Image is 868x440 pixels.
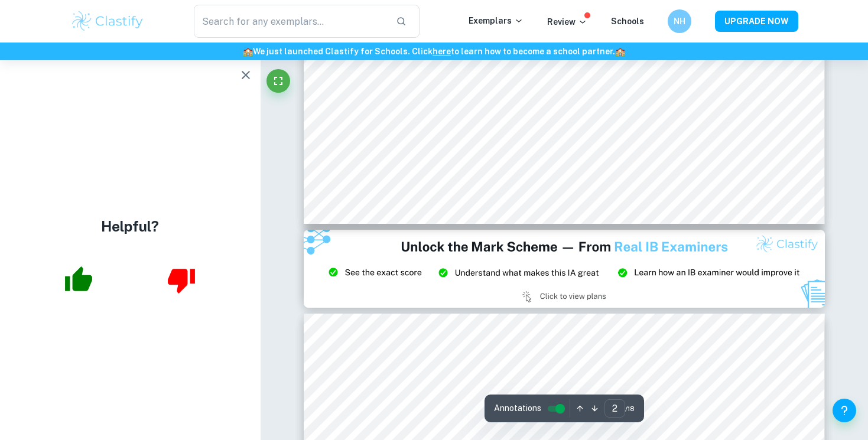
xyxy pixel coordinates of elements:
a: here [433,47,451,56]
span: 🏫 [615,47,625,56]
span: Annotations [494,402,541,415]
h6: NH [672,15,686,28]
span: 🏫 [243,47,253,56]
button: UPGRADE NOW [715,11,798,32]
span: / 18 [625,403,635,414]
button: Help and Feedback [833,399,856,422]
img: Ad [304,230,824,308]
p: Review [547,15,587,28]
button: NH [668,9,691,33]
a: Schools [611,17,644,26]
p: Exemplars [469,14,524,27]
h4: Helpful? [101,216,159,237]
input: Search for any exemplars... [194,5,387,38]
button: Fullscreen [266,69,290,93]
h6: We just launched Clastify for Schools. Click to learn how to become a school partner. [2,45,866,58]
img: Clastify logo [70,9,145,33]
